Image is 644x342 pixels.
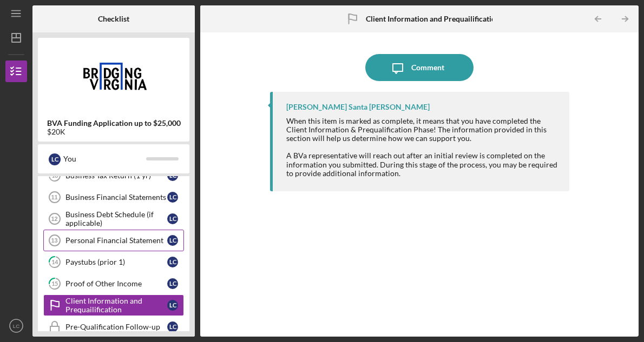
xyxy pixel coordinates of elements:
div: [PERSON_NAME] Santa [PERSON_NAME] [286,103,430,111]
tspan: 14 [51,259,58,266]
tspan: 10 [51,172,58,179]
div: L C [167,321,178,332]
div: $20K [47,128,181,136]
b: Client Information and Prequailification [366,15,500,23]
div: Proof of Other Income [65,279,167,288]
div: L C [167,235,178,246]
a: Pre-Qualification Follow-upLC [43,316,184,338]
a: 15Proof of Other IncomeLC [43,273,184,294]
a: Client Information and PrequailificationLC [43,294,184,316]
a: 14Paystubs (prior 1)LC [43,251,184,273]
div: L C [167,213,178,224]
img: Product logo [38,43,189,108]
div: Paystubs (prior 1) [65,258,167,266]
a: 11Business Financial StatementsLC [43,186,184,208]
div: Comment [411,54,444,81]
tspan: 12 [51,216,57,222]
div: L C [167,278,178,289]
button: LC [5,315,27,337]
text: LC [13,323,19,329]
tspan: 13 [51,237,57,244]
button: Comment [365,54,474,81]
div: Pre-Qualification Follow-up [65,323,167,331]
a: 12Business Debt Schedule (if applicable)LC [43,208,184,230]
div: A BVa representative will reach out after an initial review is completed on the information you s... [286,151,558,177]
tspan: 15 [51,280,58,287]
b: BVA Funding Application up to $25,000 [47,119,181,128]
div: L C [49,153,61,165]
div: Personal Financial Statement [65,236,167,245]
div: When this item is marked as complete, it means that you have completed the Client Information & P... [286,117,558,143]
div: L C [167,300,178,311]
div: Business Debt Schedule (if applicable) [65,210,167,227]
div: Client Information and Prequailification [65,297,167,314]
tspan: 11 [51,194,57,200]
a: 13Personal Financial StatementLC [43,230,184,251]
div: You [63,150,146,168]
b: Checklist [98,15,129,23]
div: L C [167,192,178,203]
div: L C [167,257,178,267]
div: Business Financial Statements [65,193,167,202]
